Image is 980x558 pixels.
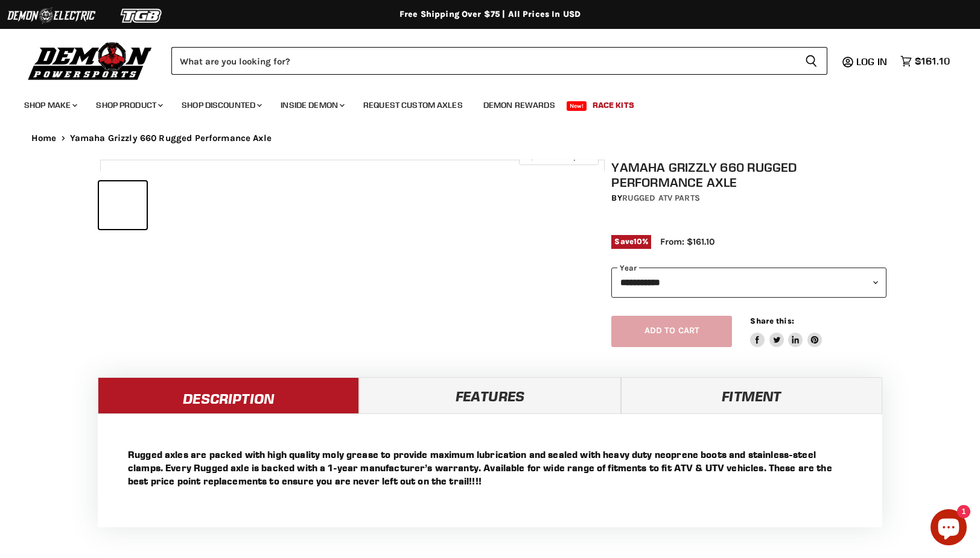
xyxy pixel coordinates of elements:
[99,181,147,229] button: Yamaha Grizzly 660 Rugged Performance Axle thumbnail
[611,268,886,297] select: year
[894,52,956,70] a: $161.10
[611,192,886,205] div: by
[98,377,359,413] a: Description
[750,316,794,325] span: Share this:
[150,181,198,229] button: Yamaha Grizzly 660 Rugged Performance Axle thumbnail
[611,235,651,248] span: Save %
[525,152,592,161] span: Click to expand
[915,55,950,67] span: $161.10
[171,47,795,75] input: Search
[171,47,827,75] form: Product
[24,39,156,82] img: Demon Powersports
[851,56,894,67] a: Log in
[6,4,97,27] img: Demon Electric Logo 2
[660,236,714,247] span: From: $161.10
[584,93,643,118] a: Race Kits
[634,237,642,246] span: 10
[795,47,827,75] button: Search
[856,55,887,67] span: Log in
[253,181,301,229] button: Yamaha Grizzly 660 Rugged Performance Axle thumbnail
[7,133,973,143] nav: Breadcrumbs
[87,93,170,118] a: Shop Product
[15,88,947,118] ul: Main menu
[474,93,564,118] a: Demon Rewards
[97,4,187,27] img: TGB Logo 2
[621,377,882,413] a: Fitment
[750,316,822,348] aside: Share this:
[927,509,970,548] inbox-online-store-chat: Shopify online store chat
[567,101,587,111] span: New!
[359,377,620,413] a: Features
[15,93,84,118] a: Shop Make
[622,193,700,203] a: Rugged ATV Parts
[202,181,249,229] button: Yamaha Grizzly 660 Rugged Performance Axle thumbnail
[354,93,472,118] a: Request Custom Axles
[128,448,852,487] p: Rugged axles are packed with high quality moly grease to provide maximum lubrication and sealed w...
[173,93,269,118] a: Shop Discounted
[272,93,352,118] a: Inside Demon
[611,160,886,190] h1: Yamaha Grizzly 660 Rugged Performance Axle
[70,133,272,143] span: Yamaha Grizzly 660 Rugged Performance Axle
[31,133,57,143] a: Home
[7,9,973,20] div: Free Shipping Over $75 | All Prices In USD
